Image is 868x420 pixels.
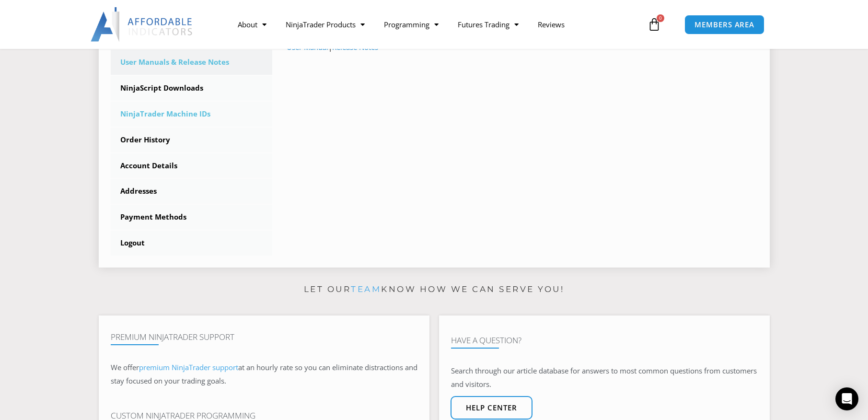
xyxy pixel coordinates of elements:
a: Logout [111,231,273,256]
a: Release Notes [332,42,378,52]
a: Payment Methods [111,205,273,230]
a: premium NinjaTrader support [139,362,238,372]
a: Account Details [111,153,273,178]
a: NinjaTrader Machine IDs [111,102,273,127]
a: Reviews [528,13,574,35]
span: We offer [111,362,139,372]
a: NinjaTrader Products [276,13,374,35]
p: Let our know how we can serve you! [99,282,770,297]
a: About [228,13,276,35]
span: 0 [657,14,664,22]
p: Search through our article database for answers to most common questions from customers and visit... [451,364,758,391]
img: LogoAI | Affordable Indicators – NinjaTrader [91,7,194,42]
a: Help center [451,396,532,420]
span: Help center [466,404,517,411]
div: Open Intercom Messenger [835,387,858,410]
span: at an hourly rate so you can eliminate distractions and stay focused on your trading goals. [111,362,417,385]
a: NinjaScript Downloads [111,76,273,101]
nav: Menu [228,13,645,35]
a: Addresses [111,179,273,204]
a: User Manuals & Release Notes [111,50,273,75]
a: team [351,284,381,294]
a: MEMBERS AREA [684,15,764,35]
a: Order History [111,128,273,152]
h4: Have A Question? [451,336,758,345]
a: Futures Trading [448,13,528,35]
a: 0 [633,11,675,38]
a: User Manual [287,42,328,52]
nav: Account pages [111,24,273,256]
span: MEMBERS AREA [694,21,754,28]
h4: Premium NinjaTrader Support [111,332,417,342]
a: Programming [374,13,448,35]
